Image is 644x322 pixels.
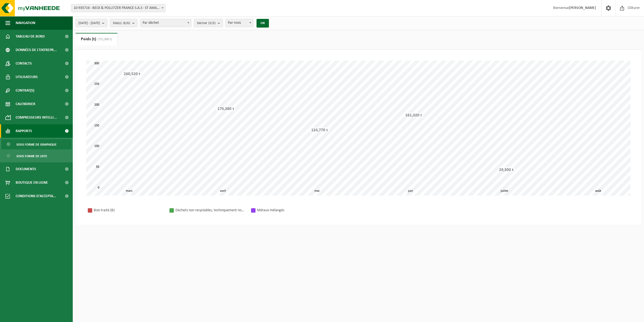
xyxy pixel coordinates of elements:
span: Tableau de bord [16,30,45,43]
a: Poids (t) [75,33,117,45]
count: (6/6) [123,21,130,25]
strong: [PERSON_NAME] [569,6,596,10]
div: Bois traité (B) [94,207,164,214]
div: 260,520 t [122,71,142,77]
button: [DATE] - [DATE] [75,19,107,27]
span: Sous forme de liste [16,151,47,161]
span: Par mois [226,19,253,27]
a: Sous forme de graphique [1,139,71,149]
span: Sous forme de graphique [16,139,57,150]
span: Conditions d'accepta... [16,189,56,203]
span: 10-935716 - BECK & POLLITZER FRANCE S.A.S - ST AMAND LES EAUX [71,4,165,12]
span: Documents [16,162,36,176]
count: (3/3) [208,21,216,25]
span: Compresseurs intelli... [16,111,57,124]
span: Contacts [16,57,32,70]
span: [DATE] - [DATE] [78,19,100,27]
span: Par déchet [140,19,191,27]
button: Site(s)(6/6) [110,19,137,27]
span: Données de l'entrepr... [16,43,57,57]
div: 176,380 t [216,106,236,112]
span: Rapports [16,124,32,138]
span: Calendrier [16,97,35,111]
span: Contrat(s) [16,84,34,97]
a: Sous forme de liste [1,151,71,161]
span: Navigation [16,16,35,30]
button: Déchet(3/3) [194,19,223,27]
div: 29,300 t [498,167,515,173]
div: 124,770 t [310,128,329,133]
span: 10-935716 - BECK & POLLITZER FRANCE S.A.S - ST AMAND LES EAUX [71,4,165,12]
div: Déchets non recyclables, techniquement non combustibles (combustibles) [175,207,245,214]
span: Déchet [197,19,216,27]
span: Site(s) [113,19,130,27]
span: Par déchet [140,19,191,27]
span: (751,990 t) [96,38,112,41]
div: 161,020 t [404,113,423,118]
button: OK [257,19,269,28]
span: Par mois [226,19,253,27]
span: Utilisateurs [16,70,38,84]
div: Métaux mélangés [257,207,327,214]
span: Boutique en ligne [16,176,48,189]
